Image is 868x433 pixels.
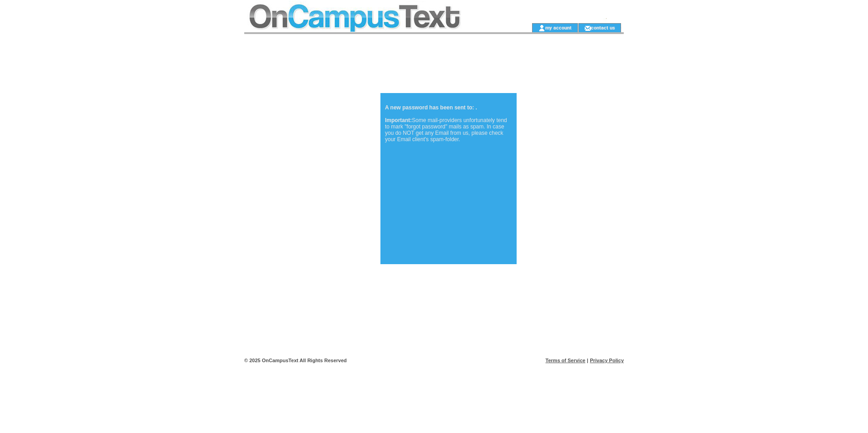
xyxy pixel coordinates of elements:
a: Terms of Service [546,358,586,363]
a: my account [545,25,572,30]
span: © 2025 OnCampusText All Rights Reserved [244,358,347,363]
a: contact us [591,25,615,30]
span: Some mail-providers unfortunately tend to mark "forgot password" mails as spam. In case you do NO... [385,104,507,143]
span: | [587,358,588,363]
b: Important: [385,117,412,123]
b: A new password has been sent to: . [385,104,477,111]
a: Privacy Policy [590,358,624,363]
img: account_icon.gif [538,25,545,32]
img: contact_us_icon.gif [584,25,591,32]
